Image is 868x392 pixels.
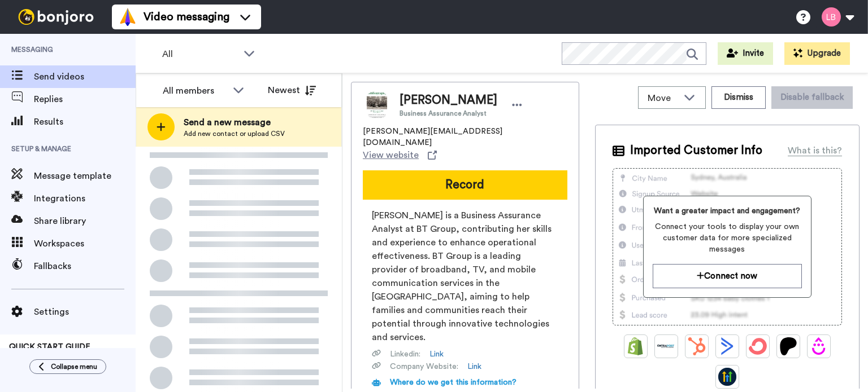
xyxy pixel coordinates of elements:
span: Share library [34,214,136,228]
span: Want a greater impact and engagement? [653,205,802,217]
span: Move [648,91,678,105]
span: QUICK START GUIDE [9,343,90,351]
span: View website [363,148,419,162]
span: Collapse menu [51,362,97,371]
img: ActiveCampaign [718,337,736,355]
span: Settings [34,305,136,319]
img: Image of Chloe Parncutt [363,91,391,119]
img: vm-color.svg [119,8,137,26]
img: Patreon [779,337,797,355]
a: Link [429,349,444,360]
span: Results [34,115,136,129]
a: Link [467,361,481,372]
span: Message template [34,169,136,183]
div: What is this? [788,144,842,157]
span: [PERSON_NAME][EMAIL_ADDRESS][DOMAIN_NAME] [363,126,567,148]
img: Shopify [627,337,645,355]
span: Send videos [34,70,136,83]
span: Replies [34,93,136,106]
span: Imported Customer Info [630,142,762,159]
span: Integrations [34,192,136,205]
span: Connect your tools to display your own customer data for more specialized messages [653,221,802,255]
span: Fallbacks [34,259,136,273]
button: Collapse menu [29,359,106,374]
img: GoHighLevel [718,368,736,386]
div: All members [163,84,227,98]
img: ConvertKit [749,337,767,355]
span: Linkedin : [390,349,420,360]
span: Video messaging [144,9,229,25]
button: Record [363,170,567,200]
img: bj-logo-header-white.svg [14,9,98,25]
span: [PERSON_NAME] is a Business Assurance Analyst at BT Group, contributing her skills and experience... [372,209,558,344]
span: Where do we get this information? [390,378,517,386]
span: [PERSON_NAME] [400,92,497,109]
button: Disable fallback [771,86,853,109]
button: Newest [259,79,324,102]
button: Connect now [653,264,802,288]
span: All [162,47,238,61]
a: View website [363,148,437,162]
button: Upgrade [784,42,850,65]
img: Hubspot [688,337,706,355]
span: Send a new message [184,116,285,129]
button: Invite [718,42,773,65]
span: Add new contact or upload CSV [184,129,285,138]
img: Drip [810,337,828,355]
span: Company Website : [390,361,458,372]
span: Business Assurance Analyst [400,109,497,118]
button: Dismiss [711,86,766,109]
img: Ontraport [657,337,675,355]
span: Workspaces [34,237,136,250]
